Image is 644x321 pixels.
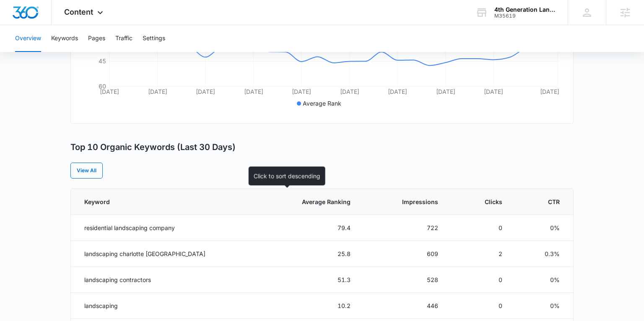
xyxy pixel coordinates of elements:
span: Average Rank [303,100,341,107]
td: 609 [361,241,448,267]
tspan: [DATE] [340,88,359,95]
td: 446 [361,293,448,319]
div: Click to sort descending [249,166,325,185]
span: CTR [535,197,560,206]
button: Traffic [115,25,132,52]
tspan: [DATE] [388,88,407,95]
tspan: 45 [99,57,106,65]
td: 0% [512,267,573,293]
td: 79.4 [257,215,361,241]
td: 0 [448,267,512,293]
span: Clicks [470,197,502,206]
span: Average Ranking [279,197,351,206]
td: landscaping contractors [71,267,257,293]
tspan: [DATE] [196,88,215,95]
td: landscaping charlotte [GEOGRAPHIC_DATA] [71,241,257,267]
div: account id [494,13,556,19]
tspan: [DATE] [292,88,311,95]
span: Content [64,8,93,16]
button: Pages [88,25,105,52]
tspan: [DATE] [100,88,119,95]
h3: Top 10 Organic Keywords (Last 30 Days) [70,142,236,153]
td: 10.2 [257,293,361,319]
tspan: [DATE] [436,88,455,95]
td: residential landscaping company [71,215,257,241]
span: Impressions [383,197,438,206]
tspan: [DATE] [484,88,503,95]
button: Settings [143,25,165,52]
tspan: [DATE] [148,88,167,95]
a: View All [70,163,103,179]
td: 722 [361,215,448,241]
td: 0.3% [512,241,573,267]
button: Keywords [51,25,78,52]
td: 0% [512,293,573,319]
td: 51.3 [257,267,361,293]
td: 25.8 [257,241,361,267]
td: landscaping [71,293,257,319]
td: 528 [361,267,448,293]
span: Keyword [84,197,234,206]
tspan: [DATE] [540,88,559,95]
div: account name [494,6,556,13]
tspan: [DATE] [244,88,263,95]
td: 0 [448,293,512,319]
td: 0% [512,215,573,241]
tspan: 60 [99,83,106,90]
button: Overview [15,25,41,52]
td: 0 [448,215,512,241]
td: 2 [448,241,512,267]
